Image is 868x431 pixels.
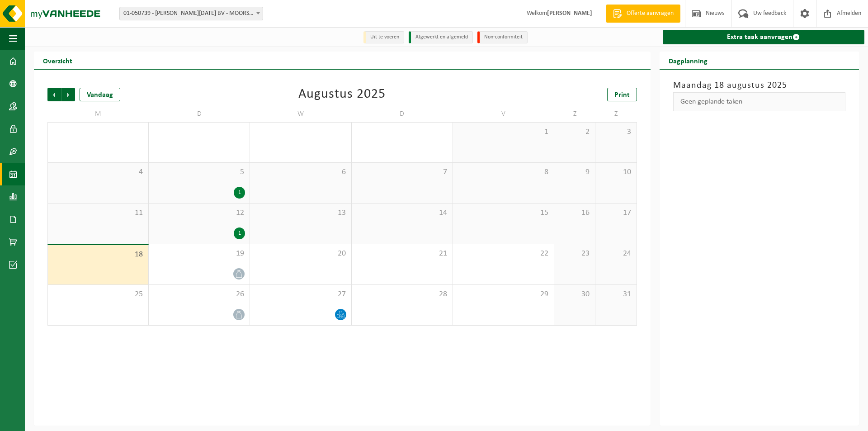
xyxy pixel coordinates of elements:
[153,167,245,177] span: 5
[61,88,75,101] span: Volgende
[559,127,590,137] span: 2
[600,249,632,259] span: 24
[119,7,263,20] span: 01-050739 - VERMEULEN NOEL BV - MOORSLEDE
[624,9,676,18] span: Offerte aanvragen
[559,167,590,177] span: 9
[356,208,448,218] span: 14
[52,289,144,299] span: 25
[660,52,717,69] h2: Dagplanning
[255,167,346,177] span: 6
[547,10,592,17] strong: [PERSON_NAME]
[559,208,590,218] span: 16
[600,208,632,218] span: 17
[363,31,404,43] li: Uit te voeren
[352,106,453,122] td: D
[458,167,549,177] span: 8
[458,208,549,218] span: 15
[356,167,448,177] span: 7
[47,88,61,101] span: Vorige
[458,249,549,259] span: 22
[673,92,845,111] div: Geen geplande taken
[153,208,245,218] span: 12
[673,79,845,92] h3: Maandag 18 augustus 2025
[255,249,346,259] span: 20
[153,289,245,299] span: 26
[255,289,346,299] span: 27
[606,5,680,23] a: Offerte aanvragen
[663,30,864,44] a: Extra taak aanvragen
[149,106,250,122] td: D
[559,289,590,299] span: 30
[356,289,448,299] span: 28
[234,187,245,199] div: 1
[600,167,632,177] span: 10
[614,91,630,99] span: Print
[52,250,144,260] span: 18
[52,167,144,177] span: 4
[52,208,144,218] span: 11
[453,106,554,122] td: V
[80,88,120,101] div: Vandaag
[600,127,632,137] span: 3
[250,106,351,122] td: W
[234,227,245,239] div: 1
[298,88,386,101] div: Augustus 2025
[47,106,149,122] td: M
[554,106,595,122] td: Z
[458,127,549,137] span: 1
[120,7,263,20] span: 01-050739 - VERMEULEN NOEL BV - MOORSLEDE
[559,249,590,259] span: 23
[356,249,448,259] span: 21
[409,31,473,43] li: Afgewerkt en afgemeld
[34,52,81,69] h2: Overzicht
[477,31,528,43] li: Non-conformiteit
[458,289,549,299] span: 29
[600,289,632,299] span: 31
[255,208,346,218] span: 13
[607,88,637,101] a: Print
[153,249,245,259] span: 19
[595,106,637,122] td: Z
